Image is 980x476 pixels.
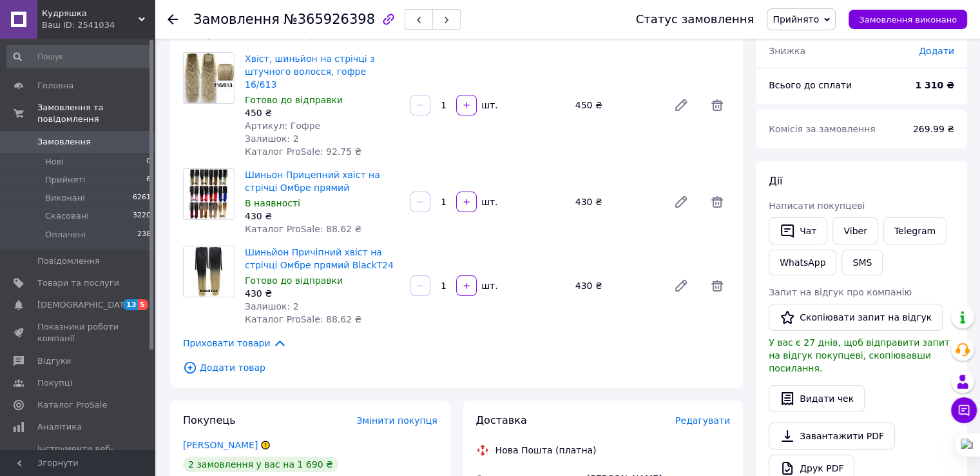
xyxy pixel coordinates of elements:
span: Замовлення та повідомлення [37,102,155,125]
span: Нові [45,156,64,168]
span: Замовлення виконано [859,15,957,25]
span: Комісія за замовлення [769,124,876,134]
span: Видалити [704,189,730,215]
input: Пошук [6,45,152,68]
div: 450 ₴ [570,96,663,114]
span: Головна [37,80,73,92]
div: шт. [478,99,499,112]
span: Покупець [183,414,236,426]
span: Інструменти веб-майстра та SEO [37,443,119,466]
span: Каталог ProSale [37,399,107,411]
div: 430 ₴ [570,193,663,211]
span: Виконані [45,192,85,204]
span: Показники роботи компанії [37,321,119,344]
button: Скопіювати запит на відгук [769,304,943,331]
span: Замовлення [193,12,280,27]
img: Шиньон Прицепний хвіст на стрічці Омбре прямий [189,169,228,219]
span: Додати [919,46,954,56]
a: [PERSON_NAME] [183,440,258,450]
span: Відгуки [37,355,71,367]
span: Редагувати [675,415,730,426]
span: Доставка [476,414,527,426]
span: Залишок: 2 [245,301,299,312]
span: 269.99 ₴ [913,124,954,134]
span: Приховати товари [183,336,287,350]
span: Залишок: 2 [245,134,299,144]
a: Редагувати [668,273,694,299]
div: 450 ₴ [245,106,399,119]
img: Хвіст, шиньйон на стрічці з штучного волосся, гофре 16/613 [184,53,234,103]
span: 0 [146,156,151,168]
div: Повернутися назад [168,13,178,26]
span: Товари та послуги [37,277,119,289]
a: Шиньон Прицепний хвіст на стрічці Омбре прямий [245,170,380,193]
a: Редагувати [668,189,694,215]
span: Каталог ProSale: 92.75 ₴ [245,146,361,157]
span: [DEMOGRAPHIC_DATA] [37,299,133,311]
div: Нова Пошта (платна) [492,444,600,457]
span: Дії [769,175,782,187]
a: Редагувати [668,92,694,118]
span: Готово до відправки [245,95,343,105]
span: 13 [123,299,138,310]
span: Знижка [769,46,805,56]
a: Шиньйон Причіпний хвіст на стрічці Омбре прямий BlackT24 [245,247,394,270]
button: SMS [841,250,883,275]
span: Замовлення [37,136,91,148]
b: 1 310 ₴ [915,80,954,90]
span: Артикул: Гофре [245,121,320,131]
div: шт. [478,279,499,292]
span: Видалити [704,92,730,118]
img: Шиньйон Причіпний хвіст на стрічці Омбре прямий BlackT24 [195,246,223,297]
a: Viber [832,217,878,244]
span: 6261 [133,192,151,204]
a: Завантажити PDF [769,422,895,450]
div: 430 ₴ [570,277,663,295]
a: WhatsApp [769,250,836,275]
button: Чат [769,217,827,244]
div: Статус замовлення [636,13,754,26]
span: Каталог ProSale: 88.62 ₴ [245,224,361,234]
button: Чат з покупцем [951,397,977,423]
span: 238 [137,229,151,241]
div: 430 ₴ [245,287,399,300]
span: У вас є 27 днів, щоб відправити запит на відгук покупцеві, скопіювавши посилання. [769,337,950,373]
span: Готово до відправки [245,275,343,286]
button: Видати чек [769,385,865,412]
span: Додати товар [183,361,730,375]
span: Прийняті [45,174,85,186]
span: Видалити [704,273,730,299]
span: Покупці [37,377,72,389]
span: Оплачені [45,229,86,241]
span: Повідомлення [37,255,100,267]
span: Аналітика [37,421,82,433]
button: Замовлення виконано [849,10,967,29]
span: Прийнято [773,14,819,25]
span: 3220 [133,210,151,222]
span: 5 [138,299,148,310]
span: Змінити покупця [357,415,437,426]
span: №365926398 [283,12,375,27]
div: шт. [478,195,499,208]
span: 6 [146,174,151,186]
span: Каталог ProSale: 88.62 ₴ [245,314,361,324]
span: Кудряшка [42,8,139,19]
a: Хвіст, шиньйон на стрічці з штучного волосся, гофре 16/613 [245,54,374,90]
span: Написати покупцеві [769,201,865,211]
div: Ваш ID: 2541034 [42,19,155,31]
div: 430 ₴ [245,210,399,223]
span: Скасовані [45,210,89,222]
span: Всього до сплати [769,80,852,90]
div: 2 замовлення у вас на 1 690 ₴ [183,457,338,472]
span: В наявності [245,198,300,208]
a: Telegram [883,217,946,244]
span: Запит на відгук про компанію [769,287,912,297]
